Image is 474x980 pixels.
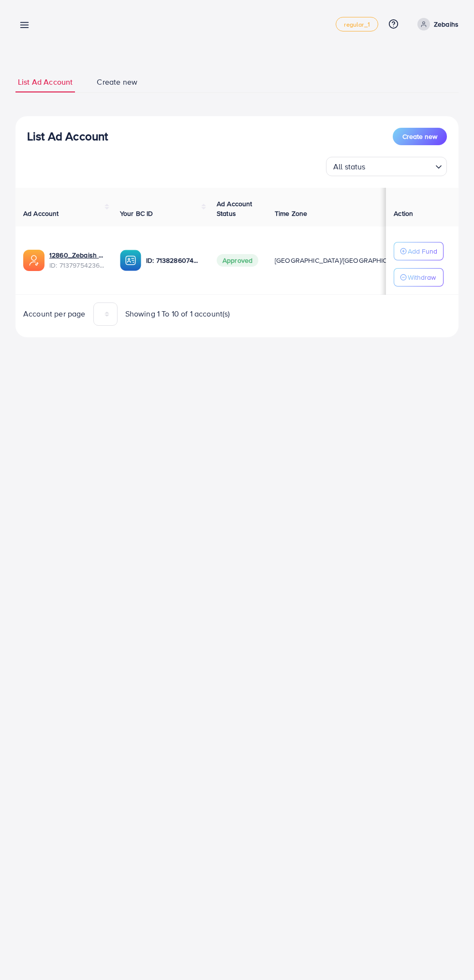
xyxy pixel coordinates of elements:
[394,209,413,218] span: Action
[331,160,368,174] span: All status
[120,209,153,218] span: Your BC ID
[326,157,447,176] div: Search for option
[344,21,370,28] span: regular_1
[408,271,436,283] p: Withdraw
[434,18,459,30] p: Zebaihs
[394,242,444,260] button: Add Fund
[275,256,409,265] span: [GEOGRAPHIC_DATA]/[GEOGRAPHIC_DATA]
[217,254,258,267] span: Approved
[336,17,378,31] a: regular_1
[394,268,444,286] button: Withdraw
[23,308,86,319] span: Account per page
[408,245,437,257] p: Add Fund
[23,250,44,271] img: ic-ads-acc.e4c84228.svg
[27,129,108,143] h3: List Ad Account
[18,76,73,88] span: List Ad Account
[402,132,437,141] span: Create new
[23,209,59,218] span: Ad Account
[369,158,431,174] input: Search for option
[393,128,447,145] button: Create new
[275,209,307,218] span: Time Zone
[125,308,230,319] span: Showing 1 To 10 of 1 account(s)
[49,260,104,270] span: ID: 7137975423647891457
[146,255,201,266] p: ID: 7138286074282901505
[49,250,104,270] div: <span class='underline'>12860_Zebaish official_1662011785424</span></br>7137975423647891457
[217,199,252,218] span: Ad Account Status
[97,76,137,88] span: Create new
[49,250,104,260] a: 12860_Zebaish official_1662011785424
[414,18,459,30] a: Zebaihs
[120,250,141,271] img: ic-ba-acc.ded83a64.svg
